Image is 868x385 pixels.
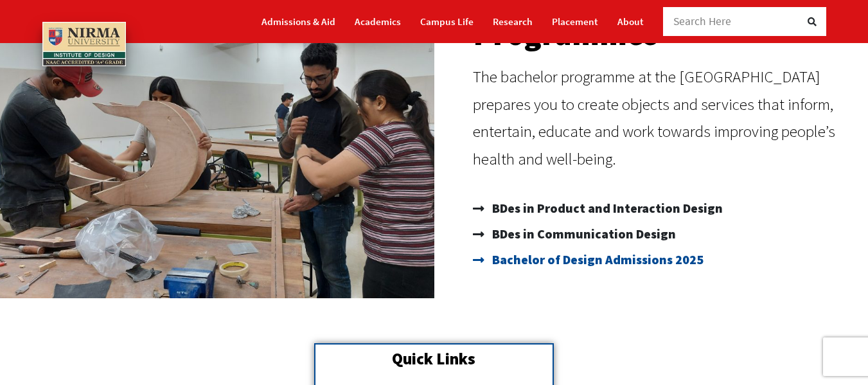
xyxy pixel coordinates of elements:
[673,14,732,28] span: Search Here
[355,10,401,33] a: Academics
[489,221,676,247] span: BDes in Communication Design
[473,221,856,247] a: BDes in Communication Design
[261,10,335,33] a: Admissions & Aid
[322,351,546,367] h2: Quick Links
[473,247,856,273] a: Bachelor of Design Admissions 2025
[42,22,126,66] img: main_logo
[552,10,598,33] a: Placement
[489,247,704,273] span: Bachelor of Design Admissions 2025
[489,195,723,221] span: BDes in Product and Interaction Design
[617,10,644,33] a: About
[473,63,856,172] p: The bachelor programme at the [GEOGRAPHIC_DATA] prepares you to create objects and services that ...
[493,10,533,33] a: Research
[420,10,474,33] a: Campus Life
[473,195,856,221] a: BDes in Product and Interaction Design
